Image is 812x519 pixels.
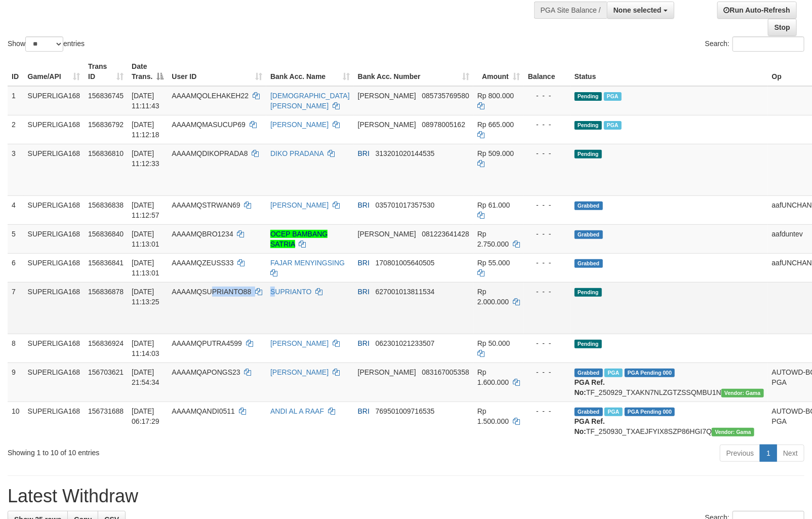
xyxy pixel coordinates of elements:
a: ANDI AL A RAAF [270,407,324,415]
th: Bank Acc. Name: activate to sort column ascending [266,57,354,86]
span: AAAAMQDIKOPRADA8 [172,149,248,157]
span: [DATE] 11:13:25 [132,288,159,306]
span: Pending [575,92,602,101]
span: Rp 2.750.000 [477,230,509,248]
a: Run Auto-Refresh [717,2,797,19]
span: Pending [575,340,602,348]
div: - - - [528,367,566,377]
select: Showentries [25,36,63,52]
span: Rp 61.000 [477,201,510,209]
td: SUPERLIGA168 [24,253,85,282]
span: Copy 035701017357530 to clipboard [376,201,435,209]
a: FAJAR MENYINGSING [270,259,345,267]
span: Copy 313201020144535 to clipboard [376,149,435,157]
div: PGA Site Balance / [534,2,607,19]
span: Rp 800.000 [477,92,514,100]
span: [DATE] 11:12:57 [132,201,159,219]
td: 10 [8,402,24,441]
td: TF_250930_TXAEJFYIX8SZP86HGI7Q [571,402,768,441]
td: SUPERLIGA168 [24,144,85,195]
span: 156836838 [88,201,124,209]
span: Marked by aafheankoy [604,92,622,101]
div: - - - [528,229,566,239]
a: 1 [760,445,777,462]
span: [PERSON_NAME] [358,121,416,129]
span: Rp 509.000 [477,149,514,157]
span: BRI [358,407,370,415]
th: Date Trans.: activate to sort column descending [128,57,168,86]
td: 3 [8,144,24,195]
span: Grabbed [575,202,603,210]
span: Grabbed [575,230,603,239]
span: Marked by aafheankoy [604,121,622,130]
th: Bank Acc. Number: activate to sort column ascending [354,57,473,86]
span: AAAAMQZEUSS33 [172,259,233,267]
th: Amount: activate to sort column ascending [473,57,524,86]
span: Rp 50.000 [477,339,510,347]
span: Marked by aafromsomean [604,408,622,416]
span: AAAAMQPUTRA4599 [172,339,242,347]
span: [PERSON_NAME] [358,92,416,100]
h1: Latest Withdraw [8,486,804,506]
span: AAAAMQSUPRIANTO88 [172,288,251,296]
td: 5 [8,224,24,253]
span: Rp 1.600.000 [477,368,509,386]
th: Trans ID: activate to sort column ascending [84,57,128,86]
div: - - - [528,338,566,348]
span: Rp 2.000.000 [477,288,509,306]
td: 9 [8,363,24,402]
span: PGA Pending [625,369,675,377]
span: 156836840 [88,230,124,238]
span: Grabbed [575,259,603,268]
td: 1 [8,86,24,115]
a: OCEP BAMBANG SATRIA [270,230,328,248]
a: [DEMOGRAPHIC_DATA][PERSON_NAME] [270,92,350,110]
span: [DATE] 06:17:29 [132,407,159,425]
input: Search: [733,36,804,52]
span: [DATE] 11:13:01 [132,230,159,248]
div: Showing 1 to 10 of 10 entries [8,444,331,458]
th: Game/API: activate to sort column ascending [24,57,85,86]
span: [DATE] 11:12:33 [132,149,159,168]
td: SUPERLIGA168 [24,224,85,253]
td: SUPERLIGA168 [24,115,85,144]
span: Rp 665.000 [477,121,514,129]
span: [DATE] 11:14:03 [132,339,159,357]
span: Grabbed [575,369,603,377]
td: SUPERLIGA168 [24,363,85,402]
span: Copy 170801005640505 to clipboard [376,259,435,267]
label: Show entries [8,36,85,52]
span: Copy 083167005358 to clipboard [422,368,469,376]
span: Vendor URL: https://trx31.1velocity.biz [712,428,754,436]
a: [PERSON_NAME] [270,339,329,347]
span: [DATE] 11:13:01 [132,259,159,277]
a: [PERSON_NAME] [270,201,329,209]
th: ID [8,57,24,86]
span: [PERSON_NAME] [358,230,416,238]
span: BRI [358,259,370,267]
div: - - - [528,119,566,130]
th: Status [571,57,768,86]
td: SUPERLIGA168 [24,334,85,363]
span: Copy 08978005162 to clipboard [422,121,466,129]
span: BRI [358,288,370,296]
a: Next [777,445,804,462]
td: 7 [8,282,24,334]
td: 2 [8,115,24,144]
span: 156836878 [88,288,124,296]
span: BRI [358,149,370,157]
span: Marked by aafchhiseyha [604,369,622,377]
span: Pending [575,121,602,130]
span: 156731688 [88,407,124,415]
div: - - - [528,258,566,268]
div: - - - [528,148,566,158]
div: - - - [528,91,566,101]
td: SUPERLIGA168 [24,86,85,115]
div: - - - [528,406,566,416]
span: Rp 55.000 [477,259,510,267]
span: AAAAMQSTRWAN69 [172,201,240,209]
th: User ID: activate to sort column ascending [168,57,266,86]
span: Pending [575,150,602,158]
a: Stop [768,19,797,36]
th: Balance [524,57,571,86]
